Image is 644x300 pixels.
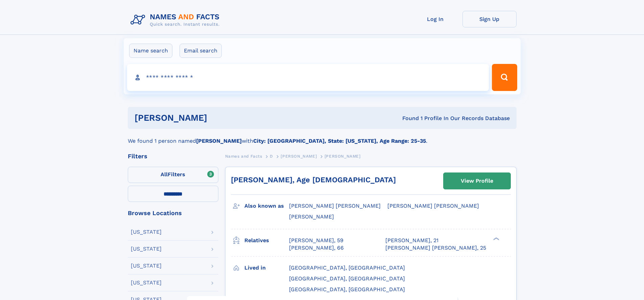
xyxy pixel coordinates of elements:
[281,154,317,159] span: [PERSON_NAME]
[128,11,225,29] img: Logo Names and Facts
[127,64,489,91] input: search input
[385,237,438,244] a: [PERSON_NAME], 21
[387,203,479,209] span: [PERSON_NAME] [PERSON_NAME]
[289,264,405,271] span: [GEOGRAPHIC_DATA], [GEOGRAPHIC_DATA]
[128,129,517,145] div: We found 1 person named with .
[131,229,162,235] div: [US_STATE]
[244,235,289,246] h3: Relatives
[135,114,305,122] h1: [PERSON_NAME]
[225,152,262,160] a: Names and Facts
[196,138,242,144] b: [PERSON_NAME]
[128,153,218,159] div: Filters
[289,275,405,282] span: [GEOGRAPHIC_DATA], [GEOGRAPHIC_DATA]
[289,286,405,293] span: [GEOGRAPHIC_DATA], [GEOGRAPHIC_DATA]
[408,11,462,27] a: Log In
[305,115,510,122] div: Found 1 Profile In Our Records Database
[325,154,361,159] span: [PERSON_NAME]
[131,263,162,269] div: [US_STATE]
[180,44,222,58] label: Email search
[131,246,162,252] div: [US_STATE]
[128,167,218,183] label: Filters
[492,236,500,241] div: ❯
[289,244,344,252] a: [PERSON_NAME], 66
[128,210,218,216] div: Browse Locations
[231,176,396,184] a: [PERSON_NAME], Age [DEMOGRAPHIC_DATA]
[444,173,510,189] a: View Profile
[289,203,381,209] span: [PERSON_NAME] [PERSON_NAME]
[244,262,289,274] h3: Lived in
[270,154,273,159] span: D
[253,138,426,144] b: City: [GEOGRAPHIC_DATA], State: [US_STATE], Age Range: 25-35
[270,152,273,160] a: D
[244,200,289,212] h3: Also known as
[131,280,162,285] div: [US_STATE]
[281,152,317,160] a: [PERSON_NAME]
[385,244,486,252] a: [PERSON_NAME] [PERSON_NAME], 25
[289,213,334,220] span: [PERSON_NAME]
[462,11,517,27] a: Sign Up
[461,173,493,189] div: View Profile
[492,64,517,91] button: Search Button
[289,237,343,244] a: [PERSON_NAME], 59
[129,44,172,58] label: Name search
[161,171,168,178] span: All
